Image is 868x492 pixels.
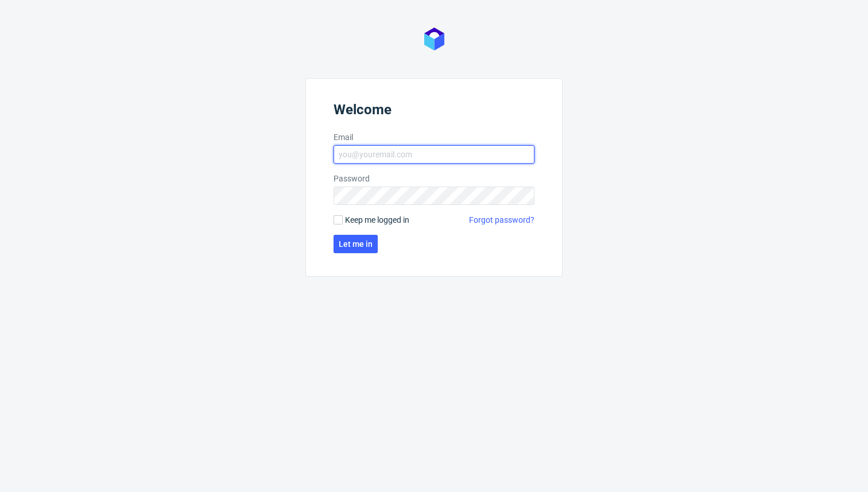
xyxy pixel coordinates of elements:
label: Password [334,173,534,184]
button: Let me in [334,235,378,253]
input: you@youremail.com [334,145,534,164]
span: Let me in [339,240,373,248]
header: Welcome [334,102,534,122]
a: Forgot password? [469,214,534,226]
span: Keep me logged in [345,214,409,226]
label: Email [334,131,534,143]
